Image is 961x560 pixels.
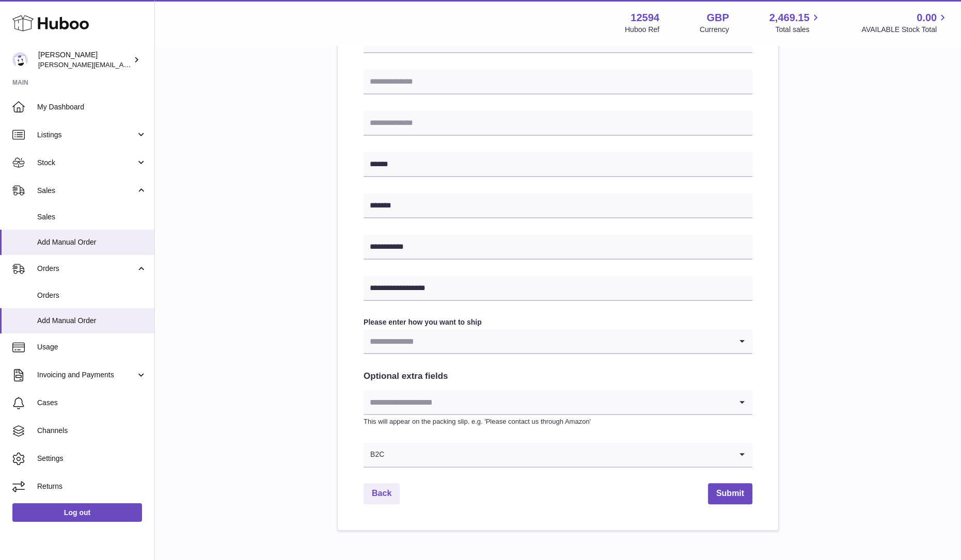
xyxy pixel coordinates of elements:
span: My Dashboard [37,102,147,112]
a: 0.00 AVAILABLE Stock Total [861,11,949,35]
input: Search for option [364,390,732,414]
div: Search for option [364,443,752,468]
span: Listings [37,130,136,140]
span: Orders [37,291,147,300]
span: 2,469.15 [769,11,810,25]
input: Search for option [364,329,732,353]
a: Log out [12,503,142,522]
span: AVAILABLE Stock Total [861,25,949,35]
span: Channels [37,426,147,436]
span: Settings [37,454,147,463]
input: Search for option [385,443,732,467]
span: Invoicing and Payments [37,370,136,380]
span: Add Manual Order [37,237,147,247]
div: Search for option [364,390,752,415]
span: B2C [364,443,385,467]
span: Add Manual Order [37,316,147,326]
span: Total sales [775,25,821,35]
span: [PERSON_NAME][EMAIL_ADDRESS][DOMAIN_NAME] [38,60,207,69]
span: Sales [37,212,147,222]
button: Submit [708,483,752,504]
span: Sales [37,186,136,196]
span: Stock [37,158,136,168]
div: Huboo Ref [625,25,659,35]
div: [PERSON_NAME] [38,50,131,70]
a: 2,469.15 Total sales [769,11,822,35]
label: Please enter how you want to ship [364,317,752,327]
p: This will appear on the packing slip. e.g. 'Please contact us through Amazon' [364,417,752,426]
a: Back [364,483,400,504]
span: 0.00 [917,11,937,25]
span: Usage [37,342,147,352]
div: Search for option [364,329,752,354]
strong: 12594 [631,11,659,25]
span: Orders [37,264,136,274]
span: Returns [37,482,147,491]
div: Currency [700,25,729,35]
span: Cases [37,398,147,408]
strong: GBP [706,11,729,25]
img: owen@wearemakewaves.com [12,52,28,68]
h2: Optional extra fields [364,371,752,382]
